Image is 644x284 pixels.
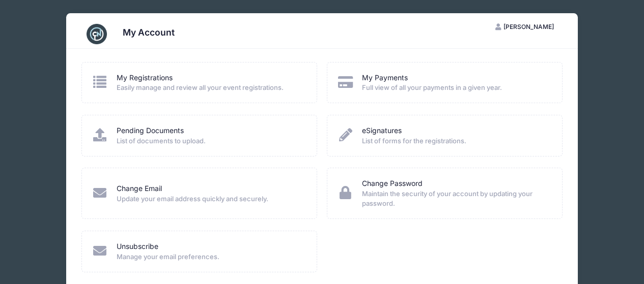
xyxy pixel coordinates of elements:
[362,189,549,209] span: Maintain the security of your account by updating your password.
[362,83,549,93] span: Full view of all your payments in a given year.
[487,18,563,36] button: [PERSON_NAME]
[362,136,549,146] span: List of forms for the registrations.
[87,24,107,44] img: CampNetwork
[362,73,408,83] a: My Payments
[362,125,402,136] a: eSignatures
[117,136,303,146] span: List of documents to upload.
[117,183,162,194] a: Change Email
[117,83,303,93] span: Easily manage and review all your event registrations.
[362,178,423,189] a: Change Password
[117,241,158,252] a: Unsubscribe
[117,125,184,136] a: Pending Documents
[117,73,173,83] a: My Registrations
[503,23,554,30] span: [PERSON_NAME]
[117,194,303,204] span: Update your email address quickly and securely.
[123,27,175,38] h3: My Account
[117,252,303,262] span: Manage your email preferences.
